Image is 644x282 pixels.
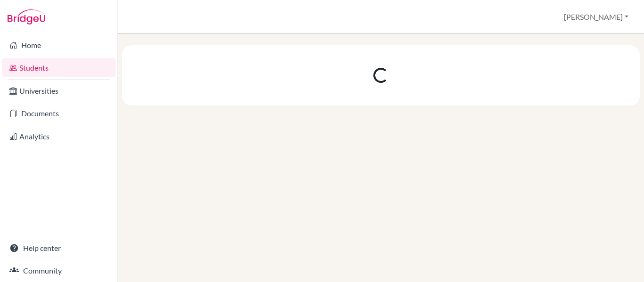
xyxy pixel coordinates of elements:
img: Bridge-U [8,9,45,24]
a: Help center [2,239,116,258]
button: [PERSON_NAME] [560,8,633,26]
a: Analytics [2,127,116,146]
a: Students [2,58,116,77]
a: Documents [2,104,116,123]
a: Home [2,36,116,55]
a: Universities [2,81,116,100]
a: Community [2,261,116,280]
